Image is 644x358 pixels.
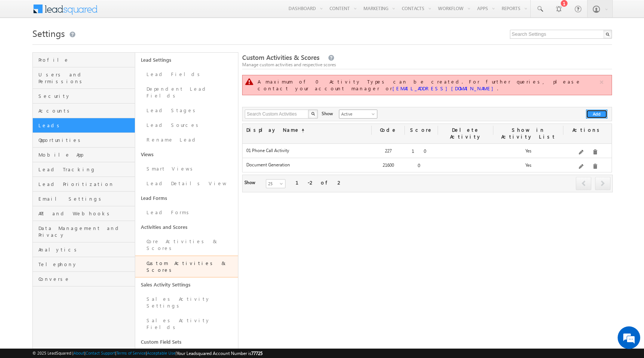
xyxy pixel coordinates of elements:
a: Views [135,147,238,161]
span: Lead Tracking [38,166,133,173]
span: Your Leadsquared Account Number is [177,350,262,356]
label: Document Generation [246,162,368,168]
div: Show [244,179,260,186]
a: Lead Tracking [33,162,135,177]
div: Actions [563,124,611,137]
span: 77725 [251,350,262,356]
span: Telephony [38,261,133,268]
span: Email Settings [38,195,133,202]
span: Security [38,93,133,99]
a: Mobile App [33,148,135,162]
a: Custom Activities & Scores [135,256,238,277]
div: Chat with us now [39,40,127,49]
div: 10 [405,147,438,158]
a: Rename Lead [135,133,238,147]
a: Lead Forms [135,205,238,220]
a: About [73,350,84,355]
a: Lead Sources [135,118,238,133]
a: Opportunities [33,133,135,148]
div: 227 [372,147,405,158]
a: Lead Prioritization [33,177,135,192]
span: Mobile App [38,151,133,158]
a: API and Webhooks [33,206,135,221]
a: Leads [33,118,135,133]
a: Email Settings [33,192,135,206]
a: Security [33,89,135,104]
a: Accounts [33,104,135,118]
a: Active [339,110,377,119]
span: API and Webhooks [38,210,133,217]
span: Converse [38,276,133,282]
a: Smart Views [135,161,238,176]
span: Active [339,111,375,117]
div: A maximum of 0 Activity Types can be created. For further queries, please contact your account ma... [258,78,598,92]
div: Yes [493,161,563,172]
div: Minimize live chat window [124,4,142,22]
label: 01 Phone Call Activity [246,148,368,153]
a: Contact Support [85,350,115,355]
button: Add [586,110,607,119]
span: Leads [38,122,133,129]
a: Telephony [33,257,135,272]
div: Display Name [243,124,372,137]
a: Profile [33,53,135,67]
a: Lead Settings [135,53,238,67]
span: Lead Prioritization [38,181,133,187]
a: Core Activities & Scores [135,234,238,256]
a: Users and Permissions [33,67,135,89]
a: Data Management and Privacy [33,221,135,242]
a: Converse [33,272,135,286]
div: Yes [493,147,563,158]
input: Search Settings [510,30,612,39]
a: Sales Activity Settings [135,277,238,292]
span: Opportunities [38,137,133,143]
span: Show in Activity List [501,126,556,140]
span: 25 [266,180,286,187]
a: Sales Activity Settings [135,292,238,313]
span: Custom Activities & Scores [242,53,319,62]
div: 21600 [372,161,405,172]
a: Activities and Scores [135,220,238,234]
span: Delete Activity [450,126,482,140]
textarea: Type your message and hit 'Enter' [10,70,137,225]
a: Lead Stages [135,103,238,118]
a: [EMAIL_ADDRESS][DOMAIN_NAME] [392,85,497,91]
a: Lead Fields [135,67,238,82]
div: Score [405,124,438,137]
div: Manage custom activities and respective scores [242,61,612,68]
div: 1-2 of 2 [296,179,343,186]
div: Code [372,124,405,137]
div: Show [322,110,333,117]
img: Search [311,112,315,116]
a: 25 [266,179,285,188]
span: Analytics [38,246,133,253]
a: Acceptable Use [147,350,175,355]
a: Analytics [33,242,135,257]
a: Lead Details View [135,176,238,191]
div: 0 [405,161,438,172]
a: Custom Field Sets [135,335,238,349]
em: Start Chat [102,232,137,242]
a: Sales Activity Fields [135,313,238,335]
span: Data Management and Privacy [38,225,133,238]
a: Lead Forms [135,191,238,205]
span: Profile [38,56,133,63]
img: d_60004797649_company_0_60004797649 [13,40,32,49]
a: Dependent Lead Fields [135,82,238,103]
span: Settings [32,27,65,39]
a: Terms of Service [116,350,146,355]
span: Users and Permissions [38,71,133,85]
span: © 2025 LeadSquared | | | | | [32,350,262,357]
span: Accounts [38,107,133,114]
